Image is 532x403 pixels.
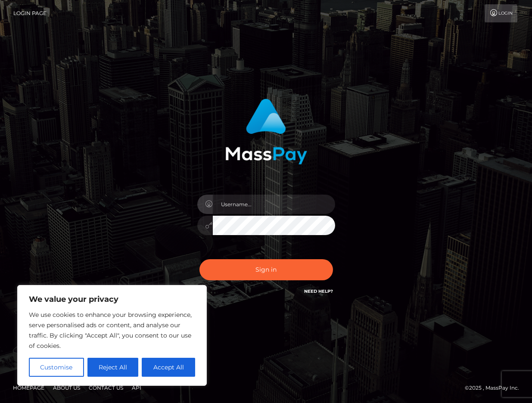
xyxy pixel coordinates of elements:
[128,381,145,394] a: API
[485,4,517,22] a: Login
[29,358,84,377] button: Customise
[29,310,195,351] p: We use cookies to enhance your browsing experience, serve personalised ads or content, and analys...
[50,381,84,394] a: About Us
[29,294,195,304] p: We value your privacy
[465,383,526,393] div: © 2025 , MassPay Inc.
[9,381,48,394] a: Homepage
[13,4,47,22] a: Login Page
[17,285,207,386] div: We value your privacy
[225,99,307,164] img: MassPay Login
[85,381,127,394] a: Contact Us
[304,288,333,294] a: Need Help?
[199,259,333,280] button: Sign in
[213,195,335,214] input: Username...
[87,358,139,377] button: Reject All
[142,358,195,377] button: Accept All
